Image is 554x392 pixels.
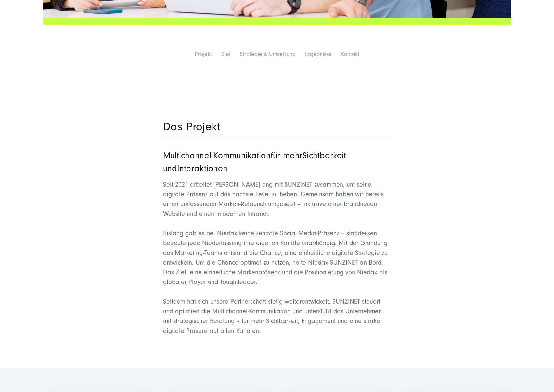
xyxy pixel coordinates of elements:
a: Projekt [195,51,212,58]
a: Ziel [221,51,230,58]
a: Strategie & Umsetzung [240,51,296,58]
h2: Das Projekt [163,121,391,132]
span: Multichannel [163,151,211,161]
a: Kontakt [341,51,359,58]
span: Seit 2021 arbeitet [PERSON_NAME] eng mit SUNZINET zusammen, um seine digitale Präsenz auf das näc... [163,181,384,217]
span: Seitdem hat sich unsere Partnerschaft stetig weiterentwickelt. SUNZINET steuert und optimiert die... [163,298,382,334]
span: - [211,151,213,161]
span: Bislang gab es bei Niedax keine zentrale Social-Media-Präsenz – stattdessen betreute jede Niederl... [163,230,388,286]
span: Interaktionen [177,164,228,174]
span: für mehr [271,151,303,161]
a: Ergebnisse [305,51,332,58]
span: Kommunikation [213,151,271,161]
